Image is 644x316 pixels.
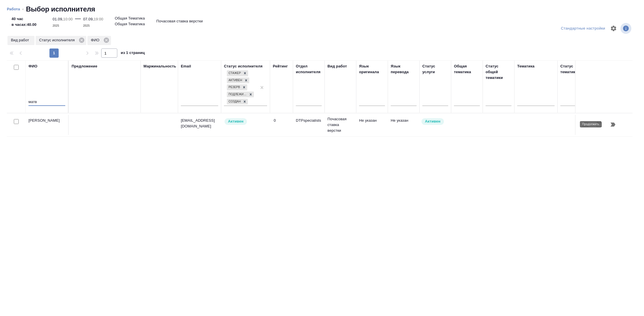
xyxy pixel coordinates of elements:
[296,63,322,75] div: Отдел исполнителя
[11,37,31,43] p: Вид работ
[53,17,63,21] p: 01.09,
[274,118,290,123] div: 0
[356,115,388,135] td: Не указан
[425,119,440,124] p: Активен
[454,63,480,75] div: Общая тематика
[75,14,81,29] div: —
[156,18,203,24] p: Почасовая ставка верстки
[620,23,632,34] span: Посмотреть информацию
[228,119,244,124] p: Активен
[560,63,586,75] div: Статус тематики
[181,63,191,69] div: Email
[226,70,249,77] div: Стажер, Активен, Резерв, Подлежит внедрению, Создан
[388,115,419,135] td: Не указан
[227,77,243,84] div: Активен
[224,63,262,69] div: Статус исполнителя
[359,63,385,75] div: Язык оригинала
[115,15,145,21] p: Общая Тематика
[11,16,37,22] p: 40 час
[227,84,241,90] div: Резерв
[36,36,86,45] div: Статус исполнителя
[143,63,176,69] div: Маржинальность
[607,22,620,35] span: Настроить таблицу
[91,37,101,43] p: ФИО
[517,63,534,69] div: Тематика
[181,118,218,129] p: [EMAIL_ADDRESS][DOMAIN_NAME]
[7,7,20,11] a: Работа
[39,37,77,43] p: Статус исполнителя
[226,84,248,91] div: Стажер, Активен, Резерв, Подлежит внедрению, Создан
[422,63,448,75] div: Статус услуги
[327,116,353,133] p: Почасовая ставка верстки
[83,17,94,21] p: 07.09,
[327,63,347,69] div: Вид работ
[121,49,145,58] span: из 1 страниц
[226,98,248,105] div: Стажер, Активен, Резерв, Подлежит внедрению, Создан
[273,63,288,69] div: Рейтинг
[94,17,103,21] p: 19:00
[486,63,511,81] div: Статус общей тематики
[227,70,242,76] div: Стажер
[26,115,69,135] td: [PERSON_NAME]
[559,24,607,33] div: split button
[63,17,73,21] p: 10:00
[227,99,241,105] div: Создан
[22,6,24,12] li: ‹
[72,63,97,69] div: Предложение
[26,5,95,14] h2: Выбор исполнителя
[391,63,417,75] div: Язык перевода
[87,36,111,45] div: ФИО
[7,5,637,14] nav: breadcrumb
[14,119,19,124] input: Выбери исполнителей, чтобы отправить приглашение на работу
[226,77,250,84] div: Стажер, Активен, Резерв, Подлежит внедрению, Создан
[226,91,254,98] div: Стажер, Активен, Резерв, Подлежит внедрению, Создан
[224,118,267,125] div: Рядовой исполнитель: назначай с учетом рейтинга
[28,63,37,69] div: ФИО
[227,92,248,98] div: Подлежит внедрению
[293,115,325,135] td: DTPspecialists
